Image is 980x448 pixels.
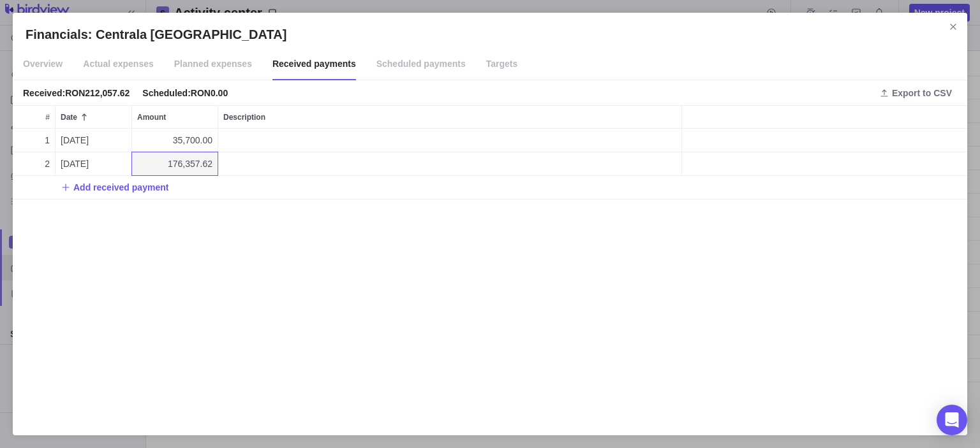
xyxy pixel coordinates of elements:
[56,129,132,152] div: Date
[56,152,132,176] div: Date
[132,106,218,128] div: Amount
[61,157,89,170] span: [DATE]
[45,111,50,124] span: #
[132,129,218,152] div: 35,700.00
[132,152,218,175] div: 176,357.62
[56,106,131,128] div: Date
[168,157,212,170] span: 176,357.62
[61,134,89,147] span: [DATE]
[944,18,962,36] span: Close
[272,48,356,80] span: Received payments
[218,106,681,128] div: Description
[61,111,77,124] span: Date
[937,405,967,435] div: Open Intercom Messenger
[223,111,265,124] span: Description
[173,134,212,147] span: 35,700.00
[218,129,682,152] div: Description
[26,25,954,43] h2: Financials: Centrala Slobozia
[45,157,50,170] span: 2
[23,87,130,99] div: Received : RON212,057.62
[137,111,166,124] span: Amount
[83,48,154,80] span: Actual expenses
[486,48,518,80] span: Targets
[73,181,168,194] span: Add received payment
[23,48,63,80] span: Overview
[142,87,228,99] div: Scheduled : RON0.00
[45,134,50,147] span: 1
[13,129,967,423] div: grid
[13,13,967,435] div: Financials: Centrala Slobozia
[376,48,466,80] span: Scheduled payments
[13,176,967,199] div: Add New
[874,84,957,102] span: Export to CSV
[174,48,252,80] span: Planned expenses
[132,129,218,152] div: Amount
[61,178,168,196] span: Add received payment
[892,87,952,99] span: Export to CSV
[218,152,682,176] div: Description
[132,152,218,176] div: Amount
